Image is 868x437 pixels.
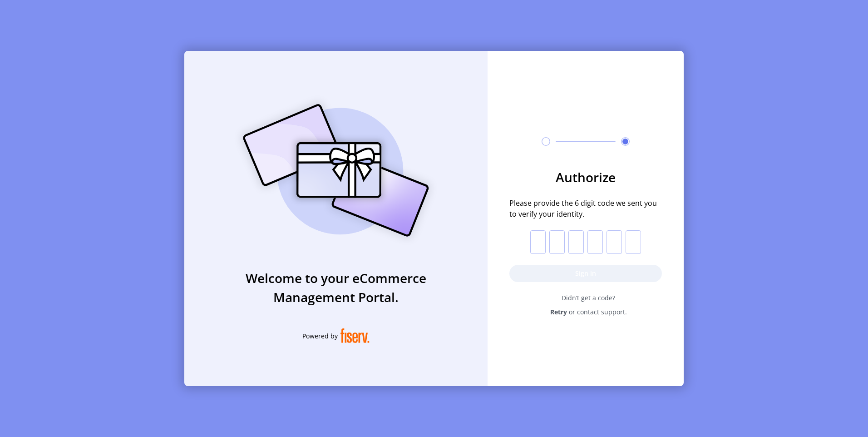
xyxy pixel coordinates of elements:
[184,268,488,307] h3: Welcome to your eCommerce Management Portal.
[515,293,662,303] span: Didn’t get a code?
[302,331,338,341] span: Powered by
[509,198,662,219] span: Please provide the 6 digit code we sent you to verify your identity.
[509,168,662,187] h3: Authorize
[550,307,567,317] span: Retry
[569,307,627,317] span: or contact support.
[229,94,443,247] img: card_Illustration.svg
